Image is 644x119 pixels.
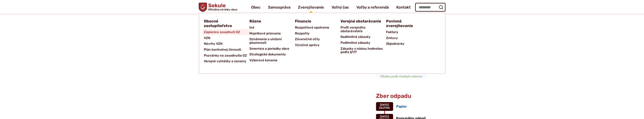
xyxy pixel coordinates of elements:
[376,93,433,99] h3: Zber odpadu
[341,18,382,25] a: Verejné obstarávanie
[295,30,341,36] a: Rozpočty
[295,36,320,42] span: Záverečné účty
[295,25,341,30] a: Rozpočtové opatrenia
[251,2,260,13] a: Obec
[249,30,281,36] span: Majetkové priznania
[249,46,295,52] a: Smernice a poriadky obce
[341,34,386,40] a: Nadlimitné zákazky
[204,58,246,64] span: Verejné vyhlášky a oznamy
[249,57,295,63] a: Výberové konania
[386,29,398,35] span: Faktúry
[386,35,398,41] span: Zmluvy
[341,40,386,46] a: Podlimitné zákazky
[204,29,240,35] span: Zápisnice zasadnutí OZ
[341,34,370,40] span: Nadlimitné zákazky
[295,30,310,36] span: Rozpočty
[386,41,432,47] a: Objednávky
[204,35,210,41] span: VZN
[199,3,207,12] img: Prejsť na domovskú stránku
[204,58,249,64] a: Verejné vyhlášky a oznamy
[341,25,386,34] a: Profil verejného obstarávateľa
[204,53,249,58] a: Pozvánky na zasadnutia OZ
[249,51,286,57] span: Strategické dokumenty
[207,3,237,11] span: Sekule
[380,103,389,106] span: [DATE]
[249,18,261,25] span: Rôzne
[341,40,370,46] span: Podlimitné zákazky
[249,30,295,36] a: Majetkové priznania
[295,18,336,25] a: Financie
[204,53,247,58] span: Pozvánky na zasadnutia OZ
[295,25,329,30] span: Rozpočtové opatrenia
[249,25,254,30] span: Iné
[249,25,295,30] a: Iné
[332,2,349,13] a: Voľný čas
[379,106,390,109] span: Zajtra
[298,2,324,13] a: Zverejňovanie
[295,36,341,42] a: Záverečné účty
[380,115,389,118] span: [DATE]
[295,42,341,48] a: Výročné správy
[204,41,249,47] a: Návrhy VZN
[204,18,245,29] a: Obecné zastupiteľstvo
[295,42,319,48] span: Výročné správy
[204,47,249,53] a: Plán kontrolnej činnosti
[249,18,290,25] a: Rôzne
[204,35,249,41] a: VZN
[204,41,222,47] span: Návrhy VZN
[199,3,237,12] a: Logo Sekule, prejsť na domovskú stránku.
[386,41,404,47] span: Objednávky
[295,18,311,25] span: Financie
[204,47,241,53] span: Plán kontrolnej činnosti
[268,2,290,13] a: Samospráva
[249,57,277,63] span: Výberové konania
[376,102,433,111] a: Papier [DATE] Zajtra
[249,51,295,57] a: Strategické dokumenty
[356,2,389,13] a: Voľby a referendá
[249,36,295,46] a: Oznámenia o uložení písomnosti
[396,104,407,109] span: Papier
[208,8,237,11] span: Oficiálne stránky obce
[386,18,427,29] a: Povinné zverejňovanie
[386,35,432,41] a: Zmluvy
[396,2,411,13] a: Kontakt
[341,46,386,55] a: Zákazky s nízkou hodnotou podľa §117
[249,46,289,52] span: Smernice a poriadky obce
[386,29,432,35] a: Faktúry
[204,29,249,35] a: Zápisnice zasadnutí OZ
